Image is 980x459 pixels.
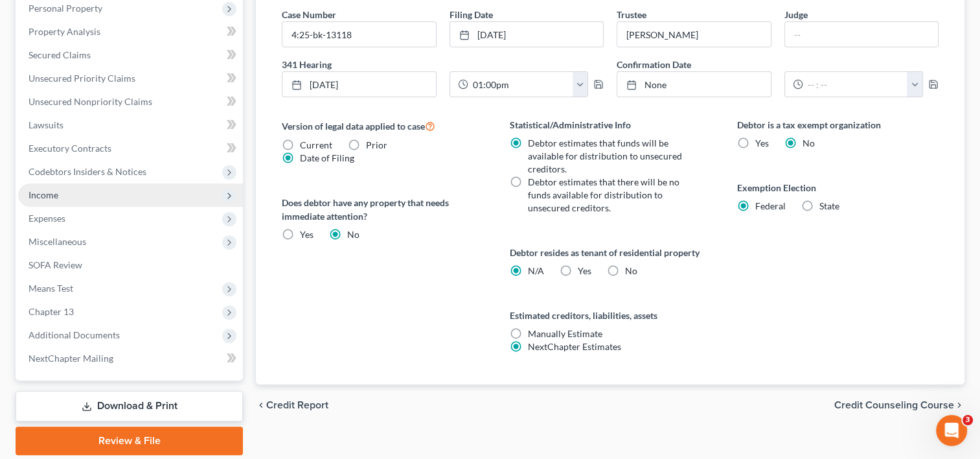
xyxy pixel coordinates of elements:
[737,118,939,132] label: Debtor is a tax exempt organization
[528,176,679,213] span: Debtor estimates that there will be no funds available for distribution to unsecured creditors.
[266,400,328,410] span: Credit Report
[18,137,243,160] a: Executory Contracts
[510,246,711,259] label: Debtor resides as tenant of residential property
[528,341,621,352] span: NextChapter Estimates
[300,229,313,240] span: Yes
[28,353,113,364] span: NextChapter Mailing
[450,22,603,47] a: [DATE]
[282,22,435,47] input: Enter case number...
[625,265,637,276] span: No
[16,427,243,455] a: Review & File
[617,72,770,97] a: None
[755,137,769,148] span: Yes
[578,265,591,276] span: Yes
[834,400,964,410] button: Credit Counseling Course chevron_right
[18,113,243,137] a: Lawsuits
[28,3,102,14] span: Personal Property
[936,415,967,446] iframe: Intercom live chat
[28,213,65,224] span: Expenses
[28,329,120,340] span: Additional Documents
[528,328,602,339] span: Manually Estimate
[617,22,770,47] input: --
[834,400,954,410] span: Credit Counseling Course
[528,137,682,174] span: Debtor estimates that funds will be available for distribution to unsecured creditors.
[18,253,243,277] a: SOFA Review
[282,118,483,134] label: Version of legal data applied to case
[28,49,91,60] span: Secured Claims
[510,309,711,322] label: Estimated creditors, liabilities, assets
[28,306,74,317] span: Chapter 13
[784,8,808,21] label: Judge
[282,72,435,97] a: [DATE]
[18,67,243,90] a: Unsecured Priority Claims
[300,152,354,163] span: Date of Filing
[256,400,266,410] i: chevron_left
[28,283,73,294] span: Means Test
[28,73,135,84] span: Unsecured Priority Claims
[819,200,839,211] span: State
[803,72,908,97] input: -- : --
[18,43,243,67] a: Secured Claims
[28,119,63,130] span: Lawsuits
[282,196,483,223] label: Does debtor have any property that needs immediate attention?
[803,137,815,148] span: No
[785,22,938,47] input: --
[610,58,945,71] label: Confirmation Date
[18,347,243,370] a: NextChapter Mailing
[468,72,573,97] input: -- : --
[347,229,359,240] span: No
[28,236,86,247] span: Miscellaneous
[755,200,786,211] span: Federal
[18,90,243,113] a: Unsecured Nonpriority Claims
[28,26,100,37] span: Property Analysis
[510,118,711,132] label: Statistical/Administrative Info
[28,189,58,200] span: Income
[256,400,328,410] button: chevron_left Credit Report
[28,96,152,107] span: Unsecured Nonpriority Claims
[28,143,111,154] span: Executory Contracts
[28,259,82,270] span: SOFA Review
[282,8,336,21] label: Case Number
[28,166,146,177] span: Codebtors Insiders & Notices
[300,139,332,150] span: Current
[963,415,973,425] span: 3
[528,265,544,276] span: N/A
[275,58,610,71] label: 341 Hearing
[16,391,243,421] a: Download & Print
[366,139,387,150] span: Prior
[954,400,964,410] i: chevron_right
[450,8,493,21] label: Filing Date
[617,8,646,21] label: Trustee
[18,20,243,43] a: Property Analysis
[737,181,939,194] label: Exemption Election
